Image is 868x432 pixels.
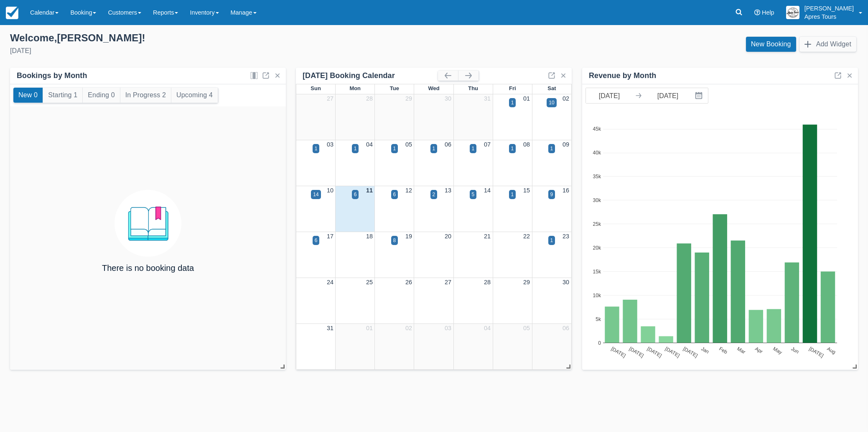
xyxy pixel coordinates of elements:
[468,85,478,91] span: Thu
[393,237,396,244] div: 8
[484,141,491,148] a: 07
[550,145,553,152] div: 1
[115,190,181,257] img: booking.png
[327,141,333,148] a: 03
[10,32,428,44] div: Welcome , [PERSON_NAME] !
[405,95,412,102] a: 29
[366,233,373,240] a: 18
[43,88,82,103] button: Starting 1
[523,187,530,194] a: 15
[746,37,796,52] a: New Booking
[523,325,530,331] a: 05
[563,233,569,240] a: 23
[484,233,491,240] a: 21
[589,71,656,81] div: Revenue by Month
[511,99,514,106] div: 1
[315,237,318,244] div: 6
[349,85,361,91] span: Mon
[484,95,491,102] a: 31
[428,85,439,91] span: Wed
[366,187,373,194] a: 11
[563,95,569,102] a: 02
[445,325,451,331] a: 03
[311,85,321,91] span: Sun
[327,325,333,331] a: 31
[405,325,412,331] a: 02
[393,145,396,152] div: 1
[405,141,412,148] a: 05
[445,141,451,148] a: 06
[433,145,435,152] div: 1
[102,263,194,273] h4: There is no booking data
[586,88,633,103] input: Start Date
[509,85,516,91] span: Fri
[563,141,569,148] a: 09
[354,191,357,198] div: 6
[405,187,412,194] a: 12
[550,237,553,244] div: 1
[354,145,357,152] div: 1
[445,279,451,285] a: 27
[523,95,530,102] a: 01
[171,88,218,103] button: Upcoming 4
[6,7,18,19] img: checkfront-main-nav-mini-logo.png
[327,233,333,240] a: 17
[484,279,491,285] a: 28
[366,141,373,148] a: 04
[547,85,556,91] span: Sat
[563,187,569,194] a: 16
[393,191,396,198] div: 6
[445,187,451,194] a: 13
[303,71,438,81] div: [DATE] Booking Calendar
[484,187,491,194] a: 14
[327,279,333,285] a: 24
[10,46,428,56] div: [DATE]
[762,9,774,16] span: Help
[313,191,318,198] div: 14
[804,13,854,21] p: Apres Tours
[799,37,856,52] button: Add Widget
[83,88,120,103] button: Ending 0
[472,145,475,152] div: 1
[327,187,333,194] a: 10
[563,325,569,331] a: 06
[523,141,530,148] a: 08
[549,99,554,106] div: 10
[120,88,171,103] button: In Progress 2
[523,279,530,285] a: 29
[315,145,318,152] div: 1
[405,279,412,285] a: 26
[786,6,799,19] img: A1
[366,325,373,331] a: 01
[17,71,87,81] div: Bookings by Month
[550,191,553,198] div: 9
[366,95,373,102] a: 28
[445,233,451,240] a: 20
[523,233,530,240] a: 22
[691,88,708,103] button: Interact with the calendar and add the check-in date for your trip.
[405,233,412,240] a: 19
[366,279,373,285] a: 25
[511,191,514,198] div: 1
[13,88,43,103] button: New 0
[563,279,569,285] a: 30
[390,85,399,91] span: Tue
[754,10,760,15] i: Help
[433,191,435,198] div: 2
[484,325,491,331] a: 04
[472,191,475,198] div: 5
[804,4,854,13] p: [PERSON_NAME]
[644,88,691,103] input: End Date
[327,95,333,102] a: 27
[511,145,514,152] div: 1
[445,95,451,102] a: 30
